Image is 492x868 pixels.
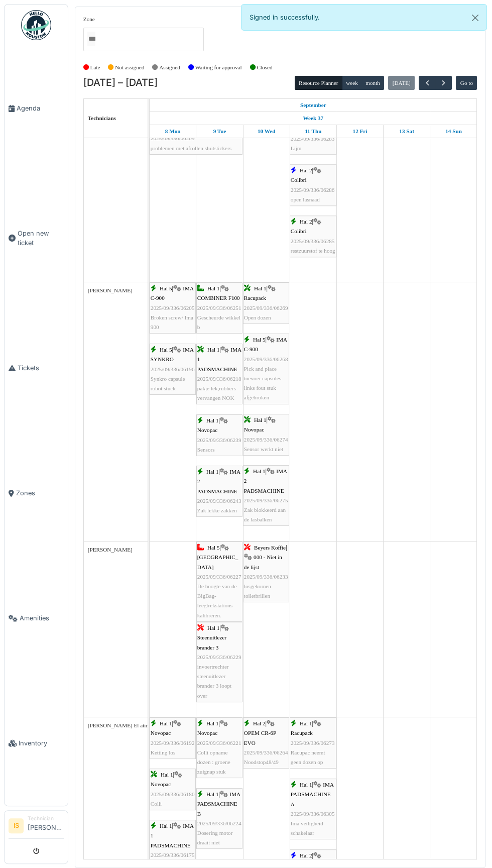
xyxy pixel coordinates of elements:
span: 2025/09/336/06274 [244,437,288,443]
li: IS [9,818,24,833]
span: Gescheurde wikkel b [197,314,240,330]
a: September 11, 2025 [302,125,324,138]
span: Hal 1 [207,285,220,291]
span: [GEOGRAPHIC_DATA] [197,554,238,570]
span: Ima veiligheid schakelaar [291,820,323,836]
span: Hal 5 [160,347,172,353]
div: | [197,719,241,777]
button: Resource Planner [295,76,342,90]
span: 2025/09/336/06218 [197,376,241,382]
span: Tickets [18,363,64,373]
span: Hal 1 [253,468,266,474]
button: month [361,76,384,90]
span: [PERSON_NAME] El atimi [88,722,152,728]
span: Novopac [197,427,217,433]
a: September 8, 2025 [298,99,329,112]
span: Lijm [291,145,302,151]
span: Sensor werkt niet [244,446,283,452]
span: Hal 1 [300,782,312,788]
span: Dosering motor draait niet [197,830,233,845]
span: Hal 1 [207,625,220,631]
div: | [291,166,335,204]
button: [DATE] [388,76,415,90]
span: Hal 1 [300,720,312,726]
span: pakje lek,rubbers vervangen NOK [197,385,236,401]
span: 2025/09/336/06273 [291,740,335,746]
a: Week 37 [300,112,326,125]
span: 2025/09/336/06239 [197,437,241,443]
span: Racupack [291,730,313,736]
span: Colli [151,801,162,807]
span: IMA 1 PADSMACHINE [151,823,194,848]
div: | [291,217,335,256]
span: Broken screw/ Ima 900 [151,314,193,330]
input: All [87,32,95,46]
span: 2025/09/336/06175 [151,852,195,858]
span: 2025/09/336/06275 [244,497,288,503]
span: 2025/09/336/06268 [244,356,288,362]
span: Hal 2 [253,720,266,726]
span: Ketting los [151,749,175,755]
span: Hal 5 [253,337,266,343]
span: Hal 5 [160,285,172,291]
span: Technicians [88,115,116,121]
li: [PERSON_NAME] [28,815,64,836]
span: Zones [16,488,64,498]
span: Racupack [244,295,266,301]
span: invoertrechter steenuitlezer brander 3 loopt over [197,664,231,699]
span: IMA PADSMACHINE B [197,791,240,816]
a: Amenities [5,556,68,681]
a: September 10, 2025 [255,125,278,138]
div: | [244,284,288,322]
div: | [197,284,241,332]
span: Zak blokkeerd aan de lasbalken [244,507,286,522]
div: | [151,719,195,757]
span: Synkro capsule robot stuck [151,376,185,391]
div: | [151,770,195,809]
span: OPEM CR-6P EVO [244,730,276,745]
span: 2025/09/336/06192 [151,740,195,746]
div: | [244,467,288,524]
span: Hal 1 [160,823,172,829]
span: Hal 2 [300,219,312,225]
span: [PERSON_NAME] [88,547,133,553]
a: Inventory [5,681,68,806]
a: September 14, 2025 [443,125,464,138]
div: | [291,780,335,838]
label: Not assigned [115,63,144,72]
span: restzuurstof te hoog [291,248,335,254]
a: Tickets [5,305,68,430]
span: Steenuitlezer brander 3 [197,634,226,650]
span: 000 - Niet in de lijst [244,554,282,570]
span: Hal 1 [206,417,219,423]
span: Hal 1 [206,469,219,475]
button: Go to [456,76,477,90]
div: | [244,335,288,402]
div: | [197,345,241,403]
button: week [342,76,362,90]
span: IMA 1 PADSMACHINE [197,347,241,372]
a: September 8, 2025 [163,125,183,138]
span: Novopac [244,426,264,432]
span: Agenda [17,103,64,113]
span: open lasnaad [291,196,320,202]
span: Hal 1 [207,347,220,353]
span: problemen met afrollen sluitstickers [151,145,231,151]
div: | [197,623,241,701]
span: Noodstop48/49 [244,759,279,765]
div: | [197,416,241,455]
span: Hal 5 [207,545,220,551]
div: Technician [28,815,64,822]
span: 2025/09/336/06224 [197,820,241,826]
div: | [291,719,335,767]
span: Hal 1 [254,285,267,291]
span: Novopac [197,730,217,736]
a: Zones [5,430,68,556]
span: Inventory [19,738,64,748]
span: Open new ticket [18,229,64,248]
label: Zone [83,15,95,24]
span: 2025/09/336/06227 [197,574,241,580]
span: Novopac [151,730,171,736]
span: 2025/09/336/06286 [291,187,335,193]
span: 2025/09/336/06233 [244,574,288,580]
